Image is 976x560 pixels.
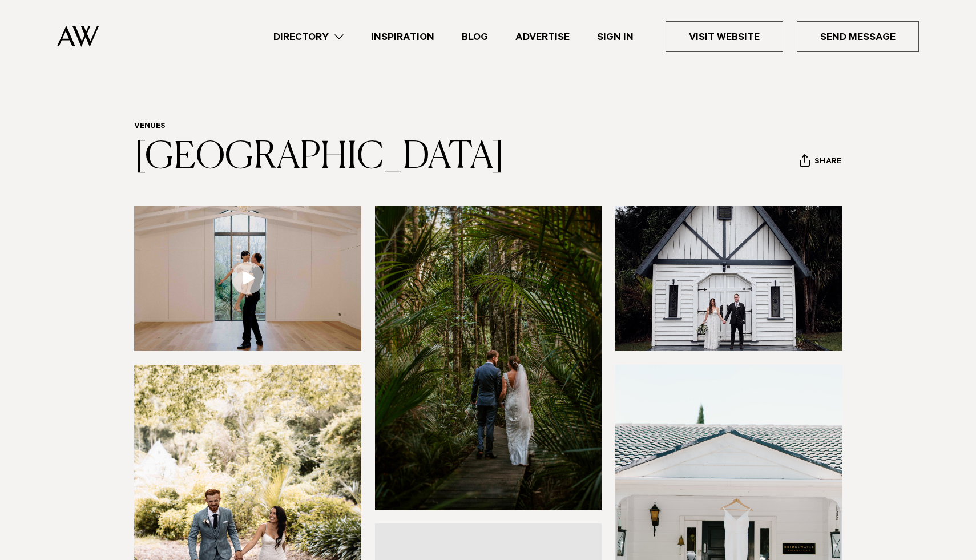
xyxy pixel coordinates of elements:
img: Auckland Weddings Logo [57,26,99,47]
a: [GEOGRAPHIC_DATA] [134,139,504,176]
a: Sign In [583,29,647,45]
a: Advertise [502,29,583,45]
a: Visit Website [666,21,783,52]
a: Inspiration [357,29,448,45]
a: Venues [134,122,166,131]
a: Send Message [797,21,919,52]
button: Share [799,154,842,171]
span: Share [814,157,841,168]
a: Directory [260,29,357,45]
a: Blog [448,29,502,45]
